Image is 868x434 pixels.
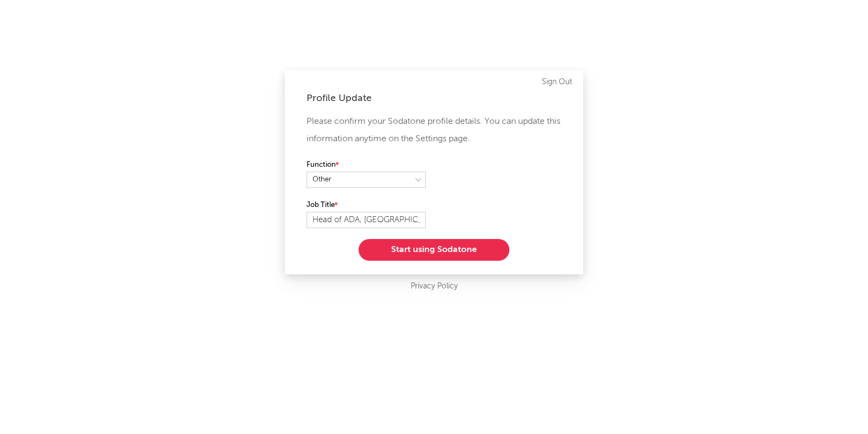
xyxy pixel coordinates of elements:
[307,92,561,105] div: Profile Update
[307,159,426,172] label: Function
[542,76,572,89] a: Sign Out
[411,280,458,293] a: Privacy Policy
[359,239,509,261] button: Start using Sodatone
[307,199,426,212] label: Job Title
[307,113,561,148] p: Please confirm your Sodatone profile details. You can update this information anytime on the Sett...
